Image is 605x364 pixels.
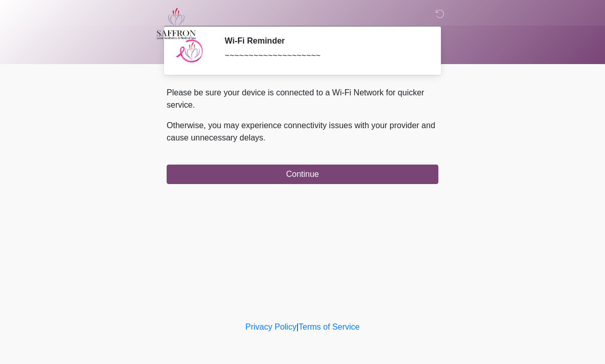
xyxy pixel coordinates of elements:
[298,322,359,331] a: Terms of Service
[225,50,423,62] div: ~~~~~~~~~~~~~~~~~~~~
[264,133,266,142] span: .
[167,87,438,111] p: Please be sure your device is connected to a Wi-Fi Network for quicker service.
[156,8,196,39] img: Saffron Laser Aesthetics and Medical Spa Logo
[174,36,205,67] img: Agent Avatar
[167,119,438,144] p: Otherwise, you may experience connectivity issues with your provider and cause unnecessary delays
[167,165,438,184] button: Continue
[246,322,297,331] a: Privacy Policy
[296,322,298,331] a: |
